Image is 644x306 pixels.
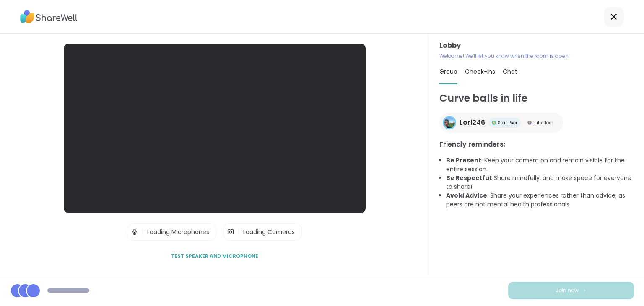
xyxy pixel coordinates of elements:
[498,120,517,126] span: Star Peer
[508,282,634,299] button: Join now
[131,224,138,240] img: Microphone
[492,121,496,125] img: Star Peer
[446,191,634,209] li: : Share your experiences rather than advice, as peers are not mental health professionals.
[503,67,517,76] span: Chat
[439,139,634,149] h3: Friendly reminders:
[527,121,532,125] img: Elite Host
[533,120,553,126] span: Elite Host
[446,156,634,174] li: : Keep your camera on and remain visible for the entire session.
[439,67,457,76] span: Group
[460,118,485,128] span: Lori246
[171,252,258,260] span: Test speaker and microphone
[439,41,634,51] h3: Lobby
[446,174,634,191] li: : Share mindfully, and make space for everyone to share!
[439,91,634,106] h1: Curve balls in life
[243,228,295,236] span: Loading Cameras
[446,156,481,165] b: Be Present
[227,224,234,240] img: Camera
[20,7,78,26] img: ShareWell Logo
[556,287,579,294] span: Join now
[439,52,634,60] p: Welcome! We’ll let you know when the room is open.
[446,174,491,182] b: Be Respectful
[168,247,262,265] button: Test speaker and microphone
[439,113,563,133] a: Lori246Lori246Star PeerStar PeerElite HostElite Host
[465,67,495,76] span: Check-ins
[147,228,209,236] span: Loading Microphones
[582,288,587,293] img: ShareWell Logomark
[142,224,144,240] span: |
[238,224,240,240] span: |
[444,117,455,128] img: Lori246
[446,191,487,200] b: Avoid Advice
